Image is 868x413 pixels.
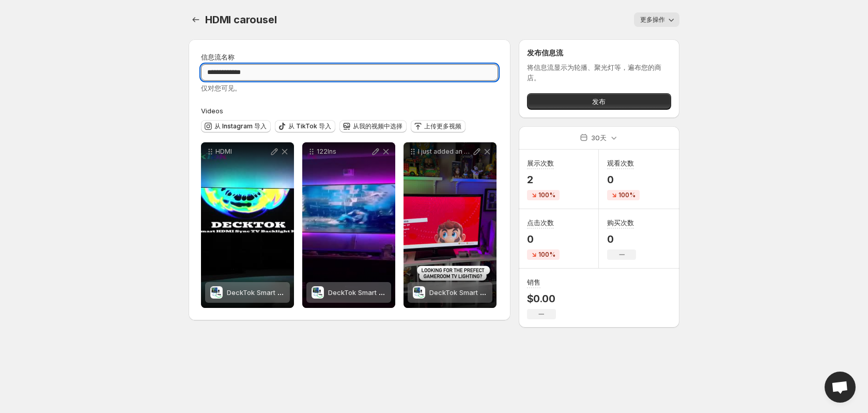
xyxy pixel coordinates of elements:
[205,13,276,26] span: HDMI carousel
[201,107,223,115] span: Videos
[607,233,636,245] p: 0
[215,148,269,156] p: HDMI
[538,191,555,199] span: 100%
[201,53,235,61] span: 信息流名称
[527,62,671,83] p: 将信息流显示为轮播、聚光灯等，遍布您的商店。
[214,122,267,130] span: 从 Instagram 导入
[275,120,335,132] button: 从 TikTok 导入
[607,158,634,168] h3: 观看次数
[527,277,540,287] h3: 销售
[527,158,554,168] h3: 展示次数
[413,286,425,299] img: DeckTok Smart HDMI Sync TV Backlight Kit
[591,132,607,143] p: 30天
[201,120,271,132] button: 从 Instagram 导入
[527,217,554,228] h3: 点击次数
[201,84,241,92] span: 仅对您可见。
[825,372,856,403] div: Open chat
[618,191,636,199] span: 100%
[288,122,331,130] span: 从 TikTok 导入
[607,217,634,228] h3: 购买次数
[302,142,395,308] div: 122InsDeckTok Smart HDMI Sync TV Backlight KitDeckTok Smart HDMI Sync TV Backlight Kit
[634,12,679,27] button: 更多操作
[317,148,370,156] p: 122Ins
[328,288,466,297] span: DeckTok Smart HDMI Sync TV Backlight Kit
[607,173,640,186] p: 0
[429,288,567,297] span: DeckTok Smart HDMI Sync TV Backlight Kit
[353,122,402,130] span: 从我的视频中选择
[227,288,365,297] span: DeckTok Smart HDMI Sync TV Backlight Kit
[411,120,466,132] button: 上传更多视频
[418,148,472,156] p: I just added an awesome TV backlight kit to the gameroom This one is from decktokofficial and loo...
[404,142,497,308] div: I just added an awesome TV backlight kit to the gameroom This one is from decktokofficial and loo...
[424,122,461,130] span: 上传更多视频
[339,120,407,132] button: 从我的视频中选择
[189,12,203,27] button: 设置
[527,48,671,58] h2: 发布信息流
[312,286,324,299] img: DeckTok Smart HDMI Sync TV Backlight Kit
[210,286,223,299] img: DeckTok Smart HDMI Sync TV Backlight Kit
[640,16,665,24] span: 更多操作
[527,233,560,245] p: 0
[201,142,294,308] div: HDMIDeckTok Smart HDMI Sync TV Backlight KitDeckTok Smart HDMI Sync TV Backlight Kit
[527,173,560,186] p: 2
[538,250,555,259] span: 100%
[527,93,671,110] button: 发布
[527,292,556,305] p: $0.00
[592,96,606,107] span: 发布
